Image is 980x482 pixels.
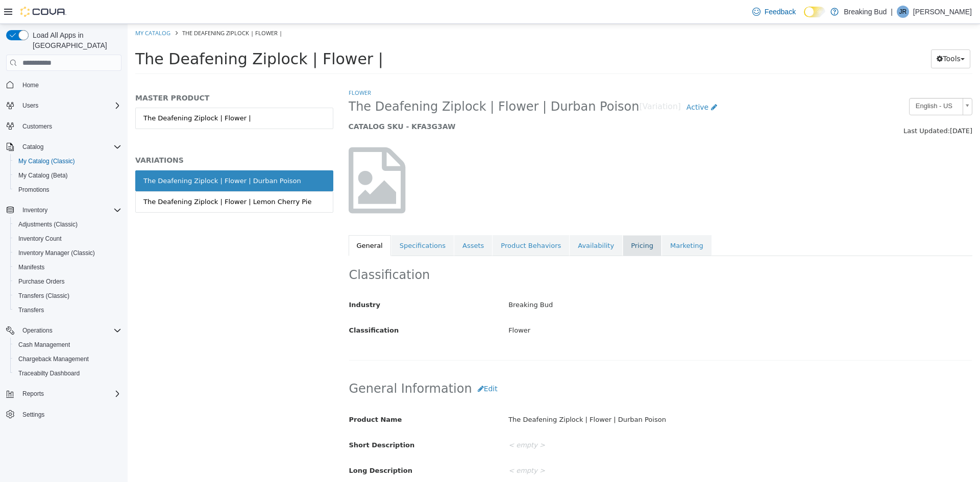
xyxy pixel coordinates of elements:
[782,74,831,90] span: English - US
[18,186,50,194] span: Promotions
[8,84,206,105] a: The Deafening Ziplock | Flower |
[765,7,796,17] span: Feedback
[14,275,69,288] a: Purchase Orders
[222,417,287,425] span: Short Description
[222,277,253,285] span: Industry
[891,6,893,18] p: |
[18,120,121,133] span: Customers
[14,247,121,259] span: Inventory Manager (Classic)
[2,98,126,113] button: Users
[18,277,65,286] span: Purchase Orders
[8,26,256,44] span: The Deafening Ziplock | Flower |
[10,352,126,366] button: Chargeback Management
[534,211,584,233] a: Marketing
[14,304,48,316] a: Transfers
[14,367,84,379] a: Traceabilty Dashboard
[18,249,95,257] span: Inventory Manager (Classic)
[2,387,126,401] button: Reports
[373,413,852,430] div: < empty >
[14,184,121,196] span: Promotions
[222,356,845,374] h2: General Information
[14,339,74,351] a: Cash Management
[22,411,44,419] span: Settings
[897,6,909,18] div: Josue Reyes
[18,388,121,400] span: Reports
[14,290,121,302] span: Transfers (Classic)
[222,443,285,450] span: Long Description
[10,154,126,168] button: My Catalog (Classic)
[14,353,121,365] span: Chargeback Management
[222,392,275,399] span: Product Name
[18,157,75,165] span: My Catalog (Classic)
[18,388,48,400] button: Reports
[18,78,121,91] span: Home
[373,272,852,290] div: Breaking Bud
[327,211,364,233] a: Assets
[14,233,66,245] a: Inventory Count
[2,203,126,217] button: Inventory
[18,408,121,421] span: Settings
[14,169,72,182] a: My Catalog (Beta)
[221,75,512,91] span: The Deafening Ziplock | Flower | Durban Poison
[781,74,845,91] a: English - US
[14,184,54,196] a: Promotions
[18,324,121,337] span: Operations
[10,338,126,352] button: Cash Management
[14,290,73,302] a: Transfers (Classic)
[10,303,126,317] button: Transfers
[10,217,126,232] button: Adjustments (Classic)
[10,232,126,246] button: Inventory Count
[222,302,272,310] span: Classification
[16,152,174,162] div: The Deafening Ziplock | Flower | Durban Poison
[55,5,155,13] span: The Deafening Ziplock | Flower |
[442,211,495,233] a: Availability
[22,122,52,131] span: Customers
[14,353,93,365] a: Chargeback Management
[776,103,822,111] span: Last Updated:
[14,367,121,379] span: Traceabilty Dashboard
[373,438,852,456] div: < empty >
[8,5,43,13] a: My Catalog
[264,211,326,233] a: Specifications
[14,155,121,167] span: My Catalog (Classic)
[373,298,852,316] div: Flower
[22,102,38,110] span: Users
[18,369,80,377] span: Traceabilty Dashboard
[16,173,184,183] div: The Deafening Ziplock | Flower | Lemon Cherry Pie
[822,103,845,111] span: [DATE]
[18,79,43,91] a: Home
[748,2,800,22] a: Feedback
[14,304,121,316] span: Transfers
[14,247,99,259] a: Inventory Manager (Classic)
[6,73,121,448] nav: Complex example
[18,204,121,216] span: Inventory
[14,218,121,231] span: Adjustments (Classic)
[495,211,534,233] a: Pricing
[18,99,42,112] button: Users
[18,292,69,300] span: Transfers (Classic)
[18,204,52,216] button: Inventory
[559,79,581,87] span: Active
[18,341,70,349] span: Cash Management
[10,289,126,303] button: Transfers (Classic)
[20,7,66,17] img: Cova
[844,6,887,18] p: Breaking Bud
[22,81,39,89] span: Home
[10,168,126,183] button: My Catalog (Beta)
[22,326,53,335] span: Operations
[8,132,206,141] h5: VARIATIONS
[14,339,121,351] span: Cash Management
[18,171,68,180] span: My Catalog (Beta)
[18,235,62,243] span: Inventory Count
[221,65,243,72] a: Flower
[18,409,48,421] a: Settings
[18,263,44,271] span: Manifests
[22,143,43,151] span: Catalog
[803,26,843,44] button: Tools
[221,98,685,107] h5: CATALOG SKU - KFA3G3AW
[10,260,126,274] button: Manifests
[14,155,79,167] a: My Catalog (Classic)
[14,275,121,288] span: Purchase Orders
[29,30,121,50] span: Load All Apps in [GEOGRAPHIC_DATA]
